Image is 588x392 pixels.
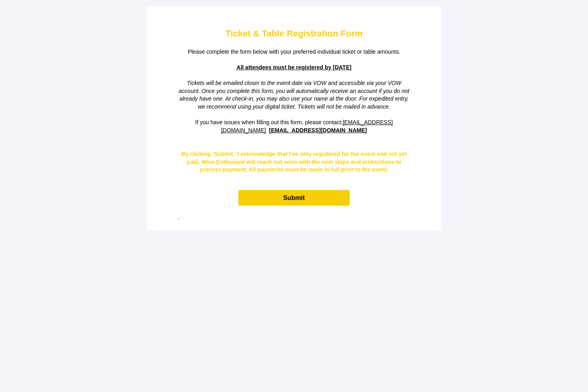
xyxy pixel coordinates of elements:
[179,80,409,110] em: Tickets will be emailed closer to the event date via VOW and accessible via your VOW account. Onc...
[178,214,410,222] p: .
[226,28,363,38] strong: Ticket & Table Registration Form
[341,119,343,125] span: :
[188,48,401,55] span: Please complete the form below with your preferred individual ticket or table amounts.
[269,127,367,133] a: [EMAIL_ADDRESS][DOMAIN_NAME]
[283,194,305,201] span: Submit
[181,151,407,173] span: By clicking ‘Submit,’ I acknowledge that I’ve only registered for the event and not yet paid. Win...
[237,64,352,71] strong: All attendees must be registered by [DATE]
[221,119,393,133] a: [EMAIL_ADDRESS][DOMAIN_NAME]
[195,119,393,133] span: If you have issues when filling out this form, please contact
[238,190,350,206] a: Submit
